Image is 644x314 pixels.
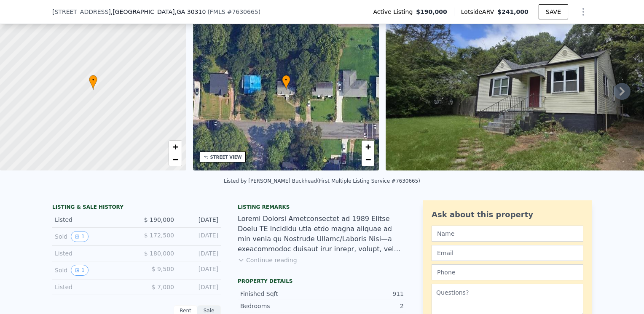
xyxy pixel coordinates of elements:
div: Listed [55,216,130,224]
span: # 7630665 [227,8,258,15]
div: Ask about this property [432,209,583,221]
span: + [365,141,371,152]
a: Zoom in [362,141,374,153]
div: Sold [55,231,130,242]
span: • [282,76,290,84]
div: 2 [322,302,404,310]
input: Phone [432,264,583,280]
div: • [89,75,97,90]
span: Active Listing [373,8,416,16]
div: [DATE] [181,231,218,242]
div: LISTING & SALE HISTORY [52,204,221,212]
div: Bedrooms [240,302,322,310]
span: $ 9,500 [152,266,174,272]
span: $ 7,000 [152,284,174,290]
button: View historical data [71,231,89,242]
span: $ 190,000 [144,216,174,223]
a: Zoom in [169,141,182,153]
button: Continue reading [238,256,297,264]
div: Listing remarks [238,204,406,210]
span: $190,000 [416,8,447,16]
span: $ 180,000 [144,250,174,257]
div: Listed [55,283,130,291]
div: [DATE] [181,216,218,224]
span: , GA 30310 [174,8,206,15]
button: SAVE [539,4,568,19]
div: [DATE] [181,249,218,258]
span: − [172,154,178,165]
div: • [282,75,290,90]
span: − [365,154,371,165]
span: $241,000 [497,8,529,15]
a: Zoom out [169,153,182,166]
span: [STREET_ADDRESS] [52,8,111,16]
a: Zoom out [362,153,374,166]
input: Email [432,245,583,261]
div: Listed by [PERSON_NAME] Buckhead (First Multiple Listing Service #7630665) [224,178,420,184]
div: Sold [55,265,130,276]
div: STREET VIEW [210,154,242,160]
span: + [172,141,178,152]
div: Loremi Dolorsi Ametconsectet ad 1989 Elitse Doeiu TE Incididu utla etdo magna aliquae ad min veni... [238,214,406,254]
div: Listed [55,249,130,258]
span: , [GEOGRAPHIC_DATA] [111,8,206,16]
span: Lotside ARV [461,8,497,16]
div: [DATE] [181,265,218,276]
span: • [89,76,97,84]
div: 911 [322,290,404,298]
div: Property details [238,278,406,285]
div: [DATE] [181,283,218,291]
span: FMLS [210,8,225,15]
span: $ 172,500 [144,232,174,239]
input: Name [432,226,583,242]
button: Show Options [575,3,592,20]
div: Finished Sqft [240,290,322,298]
button: View historical data [71,265,89,276]
div: ( ) [207,8,260,16]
